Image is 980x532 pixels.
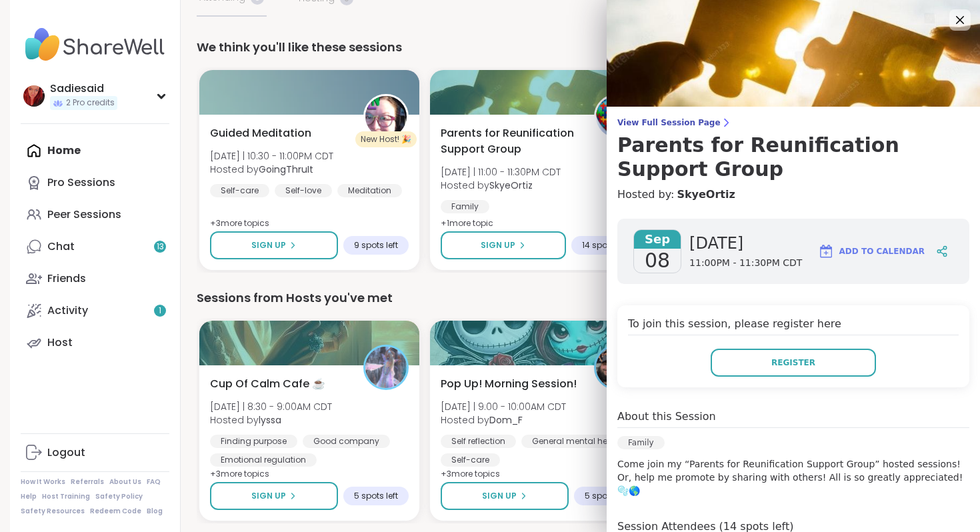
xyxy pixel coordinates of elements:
[21,167,169,199] a: Pro Sessions
[21,327,169,359] a: Host
[21,492,37,501] a: Help
[441,482,569,510] button: Sign Up
[210,400,332,413] span: [DATE] | 8:30 - 9:00AM CDT
[441,125,579,157] span: Parents for Reunification Support Group
[50,81,117,96] div: Sadiesaid
[645,249,670,273] span: 08
[355,131,417,147] div: New Host! 🎉
[259,163,313,176] b: GoingThruIt
[617,187,969,203] h4: Hosted by:
[354,491,398,501] span: 5 spots left
[771,357,815,369] span: Register
[441,453,500,467] div: Self-care
[21,507,85,516] a: Safety Resources
[197,38,954,57] div: We think you'll like these sessions
[47,175,115,190] div: Pro Sessions
[21,263,169,295] a: Friends
[596,96,637,137] img: SkyeOrtiz
[21,231,169,263] a: Chat13
[210,149,333,163] span: [DATE] | 10:30 - 11:00PM CDT
[303,435,390,448] div: Good company
[365,347,407,388] img: lyssa
[818,243,834,259] img: ShareWell Logomark
[210,435,297,448] div: Finding purpose
[159,305,161,317] span: 1
[812,235,931,267] button: Add to Calendar
[147,507,163,516] a: Blog
[42,492,90,501] a: Host Training
[689,257,802,270] span: 11:00PM - 11:30PM CDT
[628,316,959,335] h4: To join this session, please register here
[95,492,143,501] a: Safety Policy
[210,184,269,197] div: Self-care
[839,245,925,257] span: Add to Calendar
[109,477,141,487] a: About Us
[47,207,121,222] div: Peer Sessions
[21,295,169,327] a: Activity1
[275,184,332,197] div: Self-love
[90,507,141,516] a: Redeem Code
[23,85,45,107] img: Sadiesaid
[47,445,85,460] div: Logout
[337,184,402,197] div: Meditation
[210,231,338,259] button: Sign Up
[441,435,516,448] div: Self reflection
[441,200,489,213] div: Family
[251,239,286,251] span: Sign Up
[617,409,716,425] h4: About this Session
[47,303,88,318] div: Activity
[441,413,566,427] span: Hosted by
[21,21,169,68] img: ShareWell Nav Logo
[582,240,629,251] span: 14 spots left
[354,240,398,251] span: 9 spots left
[481,239,515,251] span: Sign Up
[47,335,73,350] div: Host
[47,271,86,286] div: Friends
[251,490,286,502] span: Sign Up
[585,491,629,501] span: 5 spots left
[441,400,566,413] span: [DATE] | 9:00 - 10:00AM CDT
[210,376,325,392] span: Cup Of Calm Cafe ☕️
[617,133,969,181] h3: Parents for Reunification Support Group
[689,233,802,254] span: [DATE]
[157,241,164,253] span: 13
[210,163,333,176] span: Hosted by
[489,413,523,427] b: Dom_F
[210,125,311,141] span: Guided Meditation
[365,96,407,137] img: GoingThruIt
[21,477,65,487] a: How It Works
[259,413,281,427] b: lyssa
[147,477,161,487] a: FAQ
[617,117,969,128] span: View Full Session Page
[441,231,566,259] button: Sign Up
[210,413,332,427] span: Hosted by
[617,117,969,181] a: View Full Session PageParents for Reunification Support Group
[596,347,637,388] img: Dom_F
[634,230,681,249] span: Sep
[521,435,634,448] div: General mental health
[677,187,735,203] a: SkyeOrtiz
[210,453,317,467] div: Emotional regulation
[71,477,104,487] a: Referrals
[66,97,115,109] span: 2 Pro credits
[21,437,169,469] a: Logout
[711,349,876,377] button: Register
[47,239,75,254] div: Chat
[482,490,517,502] span: Sign Up
[441,376,577,392] span: Pop Up! Morning Session!
[210,482,338,510] button: Sign Up
[489,179,533,192] b: SkyeOrtiz
[441,179,561,192] span: Hosted by
[21,199,169,231] a: Peer Sessions
[617,436,665,449] div: Family
[617,457,969,497] p: Come join my “Parents for Reunification Support Group” hosted sessions! Or, help me promote by sh...
[441,165,561,179] span: [DATE] | 11:00 - 11:30PM CDT
[197,289,954,307] div: Sessions from Hosts you've met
